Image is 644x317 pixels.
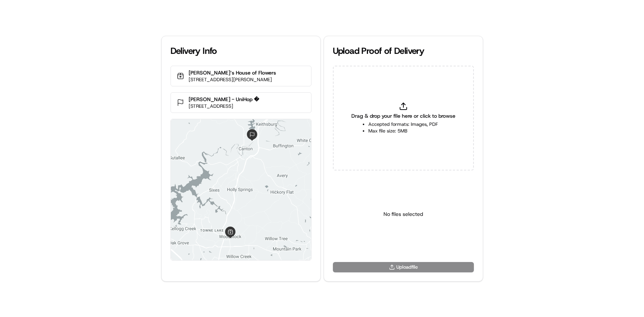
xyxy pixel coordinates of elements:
[171,45,311,57] div: Delivery Info
[189,96,259,103] p: [PERSON_NAME] - UniHop �
[351,112,455,120] span: Drag & drop your file here or click to browse
[189,103,259,110] p: [STREET_ADDRESS]
[368,128,438,134] li: Max file size: 5MB
[368,121,438,128] li: Accepted formats: Images, PDF
[189,76,276,83] p: [STREET_ADDRESS][PERSON_NAME]
[383,210,423,218] p: No files selected
[189,69,276,76] p: [PERSON_NAME]‘s House of Flowers
[333,45,474,57] div: Upload Proof of Delivery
